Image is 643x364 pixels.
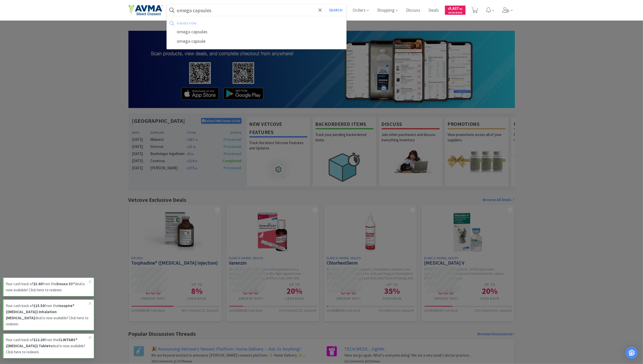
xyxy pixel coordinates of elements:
[445,3,466,17] a: $5,627.61Cash Back
[167,27,347,37] div: omega capsules
[404,8,422,13] a: Discuss
[6,281,89,293] p: Your cash back of from the deal is now available! Click here to redeem.
[6,337,89,355] p: Your cash back of from the deal is now available! Click here to redeem.
[459,7,462,10] span: . 61
[128,5,162,16] img: e4e33dab9f054f5782a47901c742baa9_102.png
[6,303,89,327] p: Your cash back of from the deal is now available! Click here to redeem.
[448,7,449,10] span: $
[6,303,74,320] strong: Isospire® ([MEDICAL_DATA]) Inhalation [MEDICAL_DATA]
[177,19,270,27] div: suggestion
[33,337,44,342] strong: $12.20
[426,8,441,13] a: Deals
[33,303,44,308] strong: $15.50
[33,281,42,286] strong: $3.60
[167,37,347,46] div: omega capsule
[325,4,346,16] button: Search
[626,347,638,359] div: Open Intercom Messenger
[448,6,462,11] span: 5,627
[167,4,347,16] input: Search by item, sku, manufacturer, ingredient, size...
[56,281,75,286] strong: Douxo S3®
[448,11,462,15] span: Cash Back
